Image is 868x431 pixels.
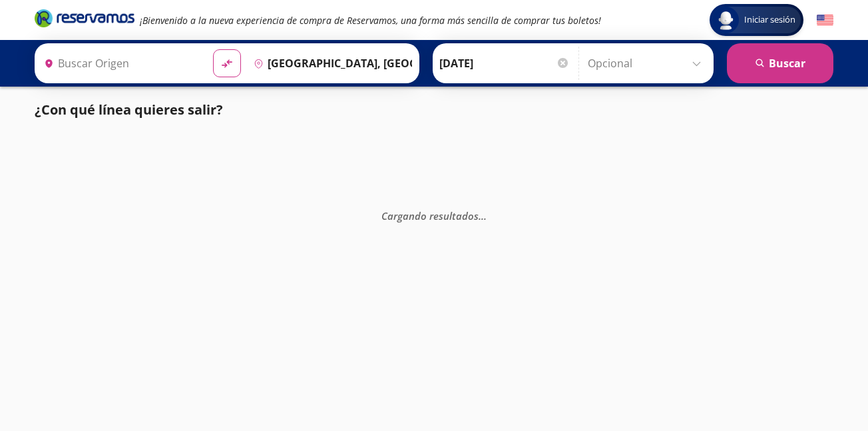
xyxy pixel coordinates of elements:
p: ¿Con qué línea quieres salir? [35,100,223,120]
span: . [484,209,487,222]
em: ¡Bienvenido a la nueva experiencia de compra de Reservamos, una forma más sencilla de comprar tus... [140,14,601,27]
i: Brand Logo [35,8,134,28]
button: Buscar [727,43,833,83]
span: Iniciar sesión [739,13,801,27]
span: . [479,209,481,222]
input: Opcional [588,47,707,80]
em: Cargando resultados [381,209,487,222]
input: Buscar Origen [39,47,202,80]
input: Buscar Destino [248,47,412,80]
button: English [817,12,833,29]
input: Elegir Fecha [439,47,570,80]
a: Brand Logo [35,8,134,32]
span: . [481,209,484,222]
